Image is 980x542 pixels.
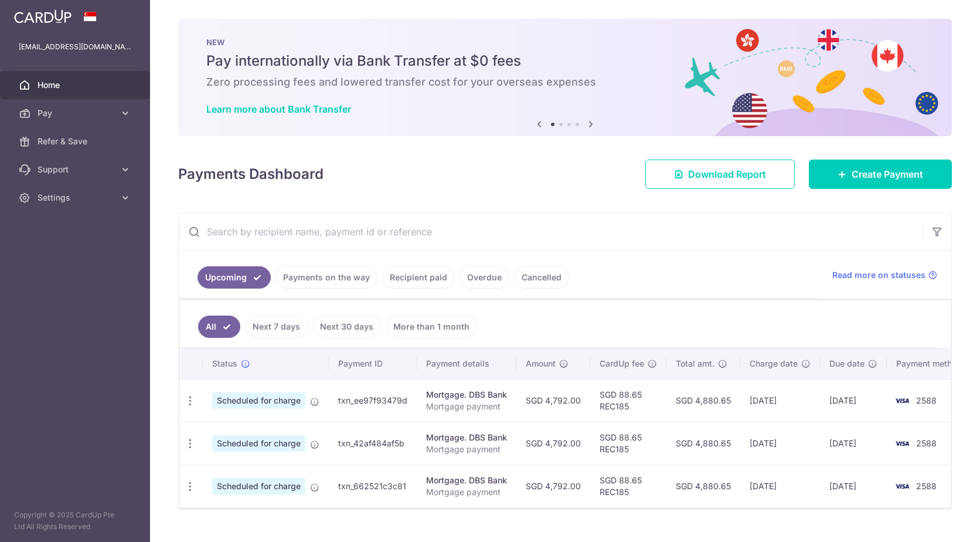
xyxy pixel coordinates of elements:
[329,348,417,379] th: Payment ID
[329,379,417,422] td: txn_ee97f93479d
[426,401,507,412] p: Mortgage payment
[590,422,666,465] td: SGD 88.65 REC185
[38,192,115,204] span: Settings
[178,19,952,136] img: Bank transfer banner
[329,422,417,465] td: txn_42af484af5b
[820,465,887,507] td: [DATE]
[666,379,740,422] td: SGD 4,880.65
[832,269,937,281] a: Read more on statuses
[916,438,937,448] span: 2588
[645,160,795,189] a: Download Report
[19,41,131,53] p: [EMAIL_ADDRESS][DOMAIN_NAME]
[206,103,351,115] a: Learn more about Bank Transfer
[514,266,569,289] a: Cancelled
[740,422,820,465] td: [DATE]
[275,266,377,289] a: Payments on the way
[386,316,477,338] a: More than 1 month
[809,160,952,189] a: Create Payment
[516,379,590,422] td: SGD 4,792.00
[676,358,714,370] span: Total amt.
[852,167,923,181] span: Create Payment
[38,164,115,175] span: Support
[916,481,937,491] span: 2588
[382,266,455,289] a: Recipient paid
[426,486,507,498] p: Mortgage payment
[198,316,240,338] a: All
[688,167,766,181] span: Download Report
[890,394,914,408] img: Bank Card
[526,358,556,370] span: Amount
[516,465,590,507] td: SGD 4,792.00
[212,392,305,409] span: Scheduled for charge
[600,358,644,370] span: CardUp fee
[312,316,381,338] a: Next 30 days
[890,479,914,493] img: Bank Card
[666,465,740,507] td: SGD 4,880.65
[890,436,914,450] img: Bank Card
[38,79,115,91] span: Home
[179,213,923,250] input: Search by recipient name, payment id or reference
[14,9,72,23] img: CardUp
[590,379,666,422] td: SGD 88.65 REC185
[329,465,417,507] td: txn_662521c3c81
[820,422,887,465] td: [DATE]
[417,348,516,379] th: Payment details
[887,348,976,379] th: Payment method
[206,38,924,47] p: NEW
[820,379,887,422] td: [DATE]
[38,107,115,119] span: Pay
[198,266,271,289] a: Upcoming
[516,422,590,465] td: SGD 4,792.00
[740,379,820,422] td: [DATE]
[916,395,937,405] span: 2588
[426,389,507,401] div: Mortgage. DBS Bank
[245,316,308,338] a: Next 7 days
[740,465,820,507] td: [DATE]
[832,269,925,281] span: Read more on statuses
[212,358,237,370] span: Status
[590,465,666,507] td: SGD 88.65 REC185
[38,135,115,147] span: Refer & Save
[460,266,509,289] a: Overdue
[212,435,305,452] span: Scheduled for charge
[426,475,507,486] div: Mortgage. DBS Bank
[426,432,507,443] div: Mortgage. DBS Bank
[426,443,507,455] p: Mortgage payment
[212,478,305,494] span: Scheduled for charge
[206,75,924,89] h6: Zero processing fees and lowered transfer cost for your overseas expenses
[178,164,324,185] h4: Payments Dashboard
[750,358,798,370] span: Charge date
[666,422,740,465] td: SGD 4,880.65
[829,358,865,370] span: Due date
[206,52,924,70] h5: Pay internationally via Bank Transfer at $0 fees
